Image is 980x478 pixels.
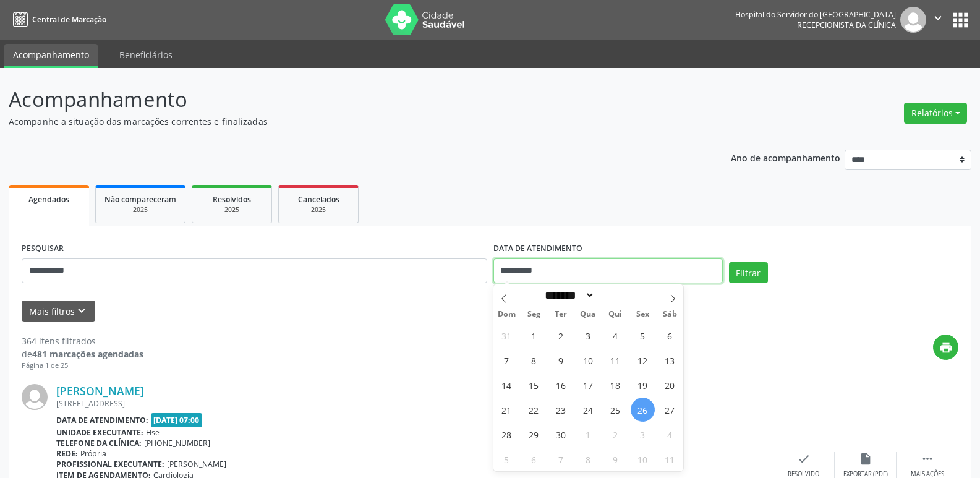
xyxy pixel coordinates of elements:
span: Agendados [28,194,69,205]
i: print [939,341,953,354]
div: [STREET_ADDRESS] [56,398,773,409]
div: 364 itens filtrados [22,335,143,348]
span: Setembro 20, 2025 [658,373,682,397]
span: Agosto 31, 2025 [495,323,519,348]
b: Data de atendimento: [56,415,148,425]
span: Setembro 2, 2025 [549,323,573,348]
span: Setembro 8, 2025 [522,348,546,372]
span: Setembro 22, 2025 [522,398,546,422]
span: Outubro 5, 2025 [495,447,519,471]
span: Outubro 8, 2025 [576,447,600,471]
b: Telefone da clínica: [56,438,142,448]
span: Outubro 10, 2025 [631,447,655,471]
i: keyboard_arrow_down [75,304,88,318]
div: 2025 [201,205,263,215]
p: Acompanhe a situação das marcações correntes e finalizadas [9,115,683,128]
button: print [933,335,958,360]
a: Beneficiários [111,44,181,66]
span: Setembro 14, 2025 [495,373,519,397]
span: Outubro 2, 2025 [603,422,628,446]
button:  [926,7,950,33]
div: 2025 [288,205,349,215]
span: [PHONE_NUMBER] [144,438,210,448]
span: Sex [629,310,656,318]
b: Unidade executante: [56,427,143,438]
span: Qua [574,310,602,318]
select: Month [541,289,595,302]
strong: 481 marcações agendadas [32,348,143,360]
span: Setembro 19, 2025 [631,373,655,397]
a: Acompanhamento [4,44,98,68]
span: Setembro 23, 2025 [549,398,573,422]
button: apps [950,9,971,31]
span: Setembro 11, 2025 [603,348,628,372]
span: Cancelados [298,194,339,205]
span: [PERSON_NAME] [167,459,226,469]
span: Outubro 9, 2025 [603,447,628,471]
span: Não compareceram [104,194,176,205]
div: Hospital do Servidor do [GEOGRAPHIC_DATA] [735,9,896,20]
span: Própria [80,448,106,459]
span: Setembro 24, 2025 [576,398,600,422]
a: Central de Marcação [9,9,106,30]
span: Setembro 7, 2025 [495,348,519,372]
span: Setembro 13, 2025 [658,348,682,372]
span: Central de Marcação [32,14,106,25]
span: Resolvidos [213,194,251,205]
i:  [921,452,934,466]
span: Qui [602,310,629,318]
span: Setembro 25, 2025 [603,398,628,422]
img: img [900,7,926,33]
span: Setembro 26, 2025 [631,398,655,422]
span: Setembro 6, 2025 [658,323,682,348]
button: Filtrar [729,262,768,283]
p: Ano de acompanhamento [731,150,840,165]
i: insert_drive_file [859,452,872,466]
span: Ter [547,310,574,318]
span: Setembro 12, 2025 [631,348,655,372]
span: Setembro 30, 2025 [549,422,573,446]
img: img [22,384,48,410]
span: Setembro 5, 2025 [631,323,655,348]
b: Rede: [56,448,78,459]
span: Hse [146,427,160,438]
span: Setembro 16, 2025 [549,373,573,397]
i: check [797,452,811,466]
span: Setembro 4, 2025 [603,323,628,348]
span: Dom [493,310,521,318]
span: Outubro 7, 2025 [549,447,573,471]
div: de [22,348,143,361]
span: Setembro 27, 2025 [658,398,682,422]
span: Setembro 17, 2025 [576,373,600,397]
button: Relatórios [904,103,967,124]
input: Year [595,289,636,302]
div: Página 1 de 25 [22,361,143,371]
span: [DATE] 07:00 [151,413,203,427]
span: Seg [520,310,547,318]
span: Setembro 28, 2025 [495,422,519,446]
span: Setembro 3, 2025 [576,323,600,348]
span: Setembro 1, 2025 [522,323,546,348]
b: Profissional executante: [56,459,164,469]
span: Recepcionista da clínica [797,20,896,30]
a: [PERSON_NAME] [56,384,144,398]
p: Acompanhamento [9,84,683,115]
span: Outubro 11, 2025 [658,447,682,471]
i:  [931,11,945,25]
span: Outubro 6, 2025 [522,447,546,471]
span: Setembro 18, 2025 [603,373,628,397]
button: Mais filtroskeyboard_arrow_down [22,301,95,322]
span: Outubro 1, 2025 [576,422,600,446]
span: Outubro 4, 2025 [658,422,682,446]
span: Outubro 3, 2025 [631,422,655,446]
span: Setembro 21, 2025 [495,398,519,422]
label: DATA DE ATENDIMENTO [493,239,582,258]
label: PESQUISAR [22,239,64,258]
span: Sáb [656,310,683,318]
span: Setembro 10, 2025 [576,348,600,372]
span: Setembro 29, 2025 [522,422,546,446]
span: Setembro 9, 2025 [549,348,573,372]
span: Setembro 15, 2025 [522,373,546,397]
div: 2025 [104,205,176,215]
